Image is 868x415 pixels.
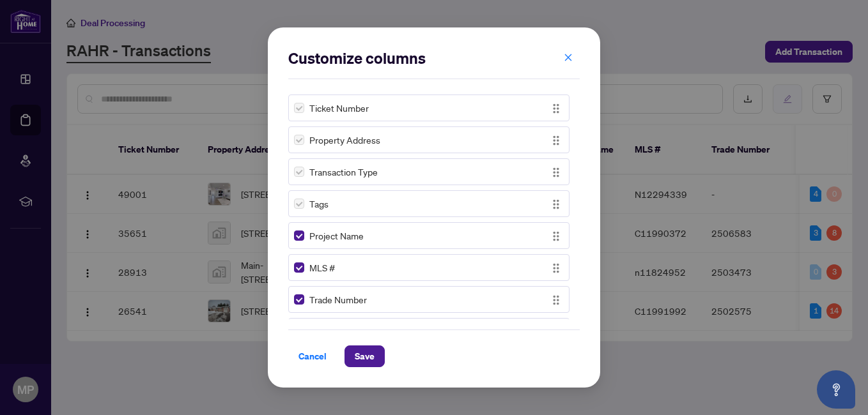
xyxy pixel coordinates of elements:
button: Save [345,345,385,367]
img: Drag Icon [549,133,563,147]
button: Drag Icon [548,132,564,147]
span: Ticket Number [309,101,369,115]
div: TagsDrag Icon [288,190,570,217]
div: Project NameDrag Icon [288,222,570,249]
div: Ticket NumberDrag Icon [288,94,570,121]
span: Save [355,346,375,366]
span: close [564,53,573,62]
img: Drag Icon [549,261,563,275]
span: Cancel [298,346,327,366]
button: Drag Icon [548,164,564,179]
button: Drag Icon [548,100,564,116]
button: Cancel [288,345,337,367]
button: Drag Icon [548,292,564,307]
div: Property AddressDrag Icon [288,126,570,153]
span: MLS # [309,260,335,275]
div: Trade NumberDrag Icon [288,286,570,313]
button: Drag Icon [548,260,564,275]
span: Trade Number [309,292,367,306]
img: Drag Icon [549,293,563,307]
button: Open asap [817,370,855,409]
span: Transaction Type [309,165,378,179]
button: Drag Icon [548,196,564,211]
div: MLS #Drag Icon [288,254,570,281]
span: Property Address [309,133,380,147]
img: Drag Icon [549,165,563,179]
img: Drag Icon [549,102,563,116]
img: Drag Icon [549,197,563,211]
h2: Customize columns [288,48,580,68]
span: Project Name [309,229,364,243]
div: Last Updated ByDrag Icon [288,318,570,345]
img: Drag Icon [549,229,563,243]
div: Transaction TypeDrag Icon [288,158,570,185]
button: Drag Icon [548,228,564,243]
span: Tags [309,197,329,211]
